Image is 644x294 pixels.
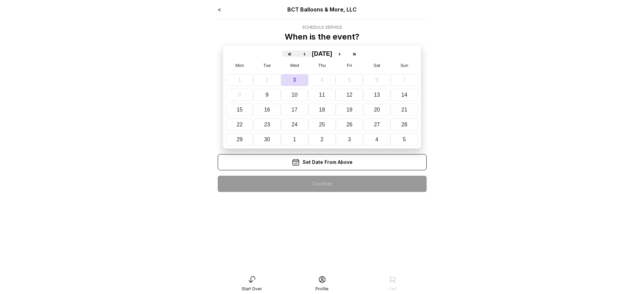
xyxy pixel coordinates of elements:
button: September 14, 2025 [390,89,418,101]
button: » [347,51,362,57]
button: September 23, 2025 [253,119,281,131]
abbr: Friday [347,63,352,68]
abbr: September 28, 2025 [401,122,407,127]
button: September 27, 2025 [363,119,390,131]
abbr: September 7, 2025 [403,77,406,83]
button: « [282,51,297,57]
abbr: September 14, 2025 [401,92,407,98]
button: September 2, 2025 [253,74,281,86]
button: September 16, 2025 [253,104,281,116]
button: September 28, 2025 [390,119,418,131]
abbr: September 6, 2025 [375,77,378,83]
button: September 13, 2025 [363,89,390,101]
abbr: September 21, 2025 [401,107,407,113]
button: October 5, 2025 [390,133,418,146]
abbr: September 25, 2025 [319,122,325,127]
button: ‹ [297,51,312,57]
button: September 8, 2025 [226,89,253,101]
abbr: Monday [235,63,244,68]
abbr: September 22, 2025 [237,122,243,127]
div: Profile [315,286,329,292]
abbr: September 8, 2025 [238,92,241,98]
button: September 25, 2025 [308,119,336,131]
div: Schedule Service [285,25,359,30]
button: September 15, 2025 [226,104,253,116]
button: September 4, 2025 [308,74,336,86]
button: September 17, 2025 [281,104,308,116]
abbr: Sunday [400,63,408,68]
abbr: September 10, 2025 [291,92,297,98]
abbr: September 4, 2025 [320,77,324,83]
abbr: September 30, 2025 [264,137,270,142]
abbr: October 3, 2025 [348,137,351,142]
abbr: September 3, 2025 [293,77,296,83]
button: September 7, 2025 [390,74,418,86]
button: September 30, 2025 [253,133,281,146]
button: September 11, 2025 [308,89,336,101]
button: September 3, 2025 [281,74,308,86]
button: September 19, 2025 [336,104,363,116]
abbr: September 24, 2025 [291,122,297,127]
button: September 26, 2025 [336,119,363,131]
abbr: September 12, 2025 [347,92,353,98]
abbr: September 29, 2025 [237,137,243,142]
p: When is the event? [285,31,359,42]
button: September 22, 2025 [226,119,253,131]
button: October 4, 2025 [363,133,390,146]
button: September 12, 2025 [336,89,363,101]
button: September 10, 2025 [281,89,308,101]
button: October 1, 2025 [281,133,308,146]
button: › [332,51,347,57]
button: September 9, 2025 [253,89,281,101]
abbr: September 26, 2025 [347,122,353,127]
abbr: September 23, 2025 [264,122,270,127]
abbr: Wednesday [290,63,299,68]
abbr: September 13, 2025 [374,92,380,98]
abbr: Thursday [318,63,326,68]
abbr: September 16, 2025 [264,107,270,113]
abbr: September 11, 2025 [319,92,325,98]
abbr: September 18, 2025 [319,107,325,113]
button: September 6, 2025 [363,74,390,86]
abbr: October 1, 2025 [293,137,296,142]
div: Set Date From Above [218,154,427,170]
div: Start Over [242,286,262,292]
abbr: Saturday [374,63,380,68]
abbr: September 5, 2025 [348,77,351,83]
button: September 24, 2025 [281,119,308,131]
a: < [218,6,221,13]
abbr: Tuesday [263,63,271,68]
button: September 21, 2025 [390,104,418,116]
span: [DATE] [312,50,332,57]
button: September 1, 2025 [226,74,253,86]
button: September 20, 2025 [363,104,390,116]
button: September 29, 2025 [226,133,253,146]
abbr: September 2, 2025 [266,77,269,83]
button: [DATE] [312,51,332,57]
abbr: October 5, 2025 [403,137,406,142]
abbr: September 20, 2025 [374,107,380,113]
abbr: September 27, 2025 [374,122,380,127]
button: September 5, 2025 [336,74,363,86]
abbr: September 1, 2025 [238,77,241,83]
abbr: September 19, 2025 [347,107,353,113]
abbr: October 2, 2025 [320,137,324,142]
div: BCT Balloons & More, LLC [259,5,385,14]
abbr: September 17, 2025 [291,107,297,113]
div: Cart [388,286,397,292]
abbr: September 9, 2025 [266,92,269,98]
button: October 2, 2025 [308,133,336,146]
abbr: October 4, 2025 [375,137,378,142]
button: September 18, 2025 [308,104,336,116]
abbr: September 15, 2025 [237,107,243,113]
button: October 3, 2025 [336,133,363,146]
